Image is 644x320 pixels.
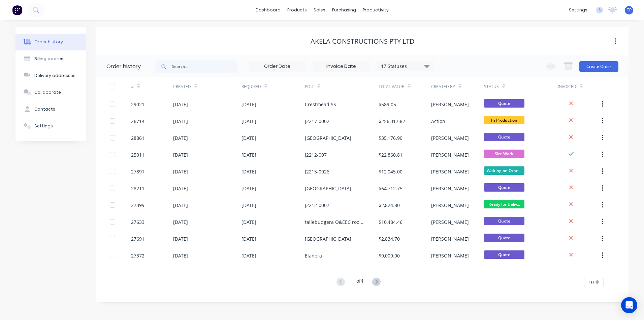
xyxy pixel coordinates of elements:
div: [DATE] [241,185,256,192]
button: Create Order [579,61,618,72]
span: In Production [484,116,524,124]
button: Contacts [15,101,86,118]
div: 25011 [131,151,144,158]
div: J2212-0007 [305,202,329,209]
input: Order Date [249,62,305,72]
div: [GEOGRAPHIC_DATA] [305,134,351,142]
button: Delivery addresses [15,67,86,84]
div: [DATE] [241,168,256,175]
div: [PERSON_NAME] [431,235,469,242]
div: J2217-0002 [305,118,329,125]
div: Created By [431,84,455,90]
span: TP [627,7,632,13]
div: $35,176.90 [379,134,402,142]
div: PO # [305,84,314,90]
div: [DATE] [173,118,188,125]
div: Required [241,77,305,96]
div: [DATE] [173,218,188,226]
div: $64,712.75 [379,185,402,192]
div: Created [173,84,191,90]
div: [DATE] [173,185,188,192]
div: [DATE] [173,134,188,142]
div: [PERSON_NAME] [431,168,469,175]
div: $589.05 [379,101,396,108]
div: Invoiced [558,84,576,90]
div: # [131,84,134,90]
div: $2,824.80 [379,202,400,209]
a: dashboard [252,5,284,15]
div: Open Intercom Messenger [621,297,637,313]
div: Created [173,77,241,96]
div: Action [431,118,445,125]
div: $2,834.70 [379,235,400,242]
div: J2215-0026 [305,168,329,175]
div: productivity [359,5,392,15]
div: Status [484,84,499,90]
span: Quote [484,217,524,225]
span: Quote [484,183,524,192]
button: Collaborate [15,84,86,101]
div: Contacts [34,106,55,112]
div: J2212-007 [305,151,327,158]
span: Quote [484,234,524,242]
div: 1 of 4 [354,277,363,287]
div: [DATE] [173,101,188,108]
div: [PERSON_NAME] [431,202,469,209]
div: Order history [34,39,63,45]
div: [DATE] [173,202,188,209]
div: # [131,77,173,96]
div: [DATE] [173,168,188,175]
div: 26714 [131,118,144,125]
div: $9,009.00 [379,252,400,259]
div: 27891 [131,168,144,175]
div: [GEOGRAPHIC_DATA] [305,185,351,192]
div: Akela Constructions Pty Ltd [311,37,415,45]
div: Invoiced [558,77,600,96]
div: Billing address [34,56,66,62]
span: 10 [588,279,594,286]
div: [PERSON_NAME] [431,134,469,142]
button: Order history [15,34,86,50]
div: sales [310,5,329,15]
div: Required [241,84,261,90]
div: [DATE] [241,235,256,242]
div: [DATE] [241,118,256,125]
div: [PERSON_NAME] [431,101,469,108]
div: 27399 [131,202,144,209]
div: [DATE] [241,252,256,259]
div: settings [566,5,591,15]
div: Total Value [379,77,431,96]
div: Total Value [379,84,404,90]
div: [DATE] [173,235,188,242]
div: 27691 [131,235,144,242]
div: $22,860.81 [379,151,402,158]
div: 28211 [131,185,144,192]
div: Delivery addresses [34,73,75,79]
div: [GEOGRAPHIC_DATA] [305,235,351,242]
div: $256,317.82 [379,118,405,125]
div: 27633 [131,218,144,226]
div: tallebudgera O&EEC roof 1 & 2 [305,218,365,226]
div: PO # [305,77,379,96]
span: Ready for Deliv... [484,200,524,208]
span: Quote [484,250,524,259]
span: Site Work [484,150,524,158]
div: $10,484.46 [379,218,402,226]
div: [DATE] [173,151,188,158]
div: Elanora [305,252,322,259]
div: Created By [431,77,484,96]
div: [DATE] [241,202,256,209]
span: Waiting on Othe... [484,166,524,175]
div: [DATE] [241,101,256,108]
button: Billing address [15,50,86,67]
div: Status [484,77,558,96]
div: [PERSON_NAME] [431,151,469,158]
div: [DATE] [173,252,188,259]
span: Quote [484,99,524,108]
div: 17 Statuses [377,63,433,70]
img: Factory [12,5,22,15]
div: Settings [34,123,53,129]
div: Collaborate [34,89,61,95]
div: Order history [106,63,141,71]
button: Settings [15,118,86,134]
